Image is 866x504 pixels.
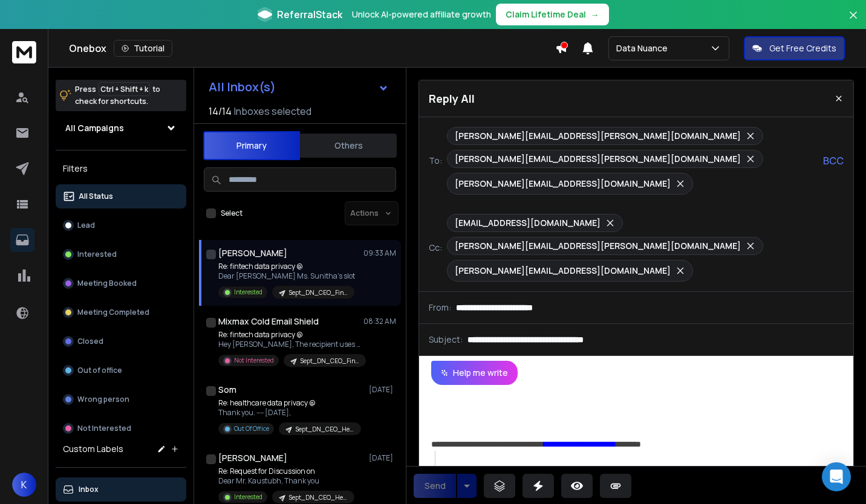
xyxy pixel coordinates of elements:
p: Meeting Completed [77,308,149,317]
h1: All Inbox(s) [209,81,276,93]
button: Lead [56,213,186,237]
p: Interested [77,250,117,259]
button: Meeting Completed [56,300,186,325]
div: Onebox [69,40,555,57]
p: [PERSON_NAME][EMAIL_ADDRESS][PERSON_NAME][DOMAIN_NAME] [455,130,741,142]
p: [EMAIL_ADDRESS][DOMAIN_NAME] [455,217,601,229]
p: 08:32 AM [363,317,396,326]
p: Get Free Credits [769,42,836,54]
p: To: [429,155,442,167]
button: Closed [56,329,186,354]
p: BCC [823,153,844,168]
button: Others [300,132,397,159]
p: Sept_DN_CEO_Fintech [289,288,347,297]
h1: [PERSON_NAME] [218,452,287,464]
label: Select [221,208,243,218]
h1: Som [218,384,236,396]
h1: Mixmax Cold Email Shield [218,315,319,328]
p: Interested [234,288,262,297]
p: Out Of Office [234,424,269,433]
button: Claim Lifetime Deal→ [496,4,609,25]
p: Thank you. ---- [DATE], [218,408,361,418]
button: Close banner [845,7,861,36]
p: Press to check for shortcuts. [75,83,160,108]
p: Out of office [77,366,122,375]
p: Meeting Booked [77,279,137,288]
p: Not Interested [234,356,274,365]
button: All Campaigns [56,116,186,140]
button: Primary [203,131,300,160]
p: 09:33 AM [363,248,396,258]
button: All Status [56,184,186,208]
p: Re: fintech data privacy @ [218,330,363,340]
p: Inbox [79,485,99,494]
button: Help me write [431,361,518,385]
button: Tutorial [114,40,172,57]
button: Not Interested [56,416,186,441]
p: [DATE] [369,385,396,395]
p: Dear Mr. Kaustubh, Thank you [218,476,354,486]
p: Closed [77,337,103,346]
p: Not Interested [77,424,131,433]
p: Wrong person [77,395,129,404]
span: 14 / 14 [209,104,232,118]
button: Wrong person [56,387,186,412]
button: Inbox [56,477,186,502]
p: Dear [PERSON_NAME] Ms. Sunitha’s slot [218,271,355,281]
p: All Status [79,192,113,201]
p: [PERSON_NAME][EMAIL_ADDRESS][DOMAIN_NAME] [455,178,671,190]
button: All Inbox(s) [199,75,399,99]
div: Open Intercom Messenger [822,462,851,491]
p: Sept_DN_CEO_Healthcare [296,425,354,434]
p: Data Nuance [616,42,672,54]
p: Unlock AI-powered affiliate growth [352,8,491,21]
p: Hey [PERSON_NAME], The recipient uses Mixmax [218,340,363,349]
p: Re: fintech data privacy @ [218,262,355,271]
h3: Inboxes selected [234,104,311,118]
p: [PERSON_NAME][EMAIL_ADDRESS][DOMAIN_NAME] [455,265,671,277]
p: From: [429,302,451,314]
span: ReferralStack [277,7,342,22]
span: → [591,8,599,21]
span: Ctrl + Shift + k [99,82,150,96]
p: Re: healthcare data privacy @ [218,398,361,408]
button: K [12,473,36,497]
button: Interested [56,242,186,267]
h3: Filters [56,160,186,177]
h1: [PERSON_NAME] [218,247,287,259]
p: [PERSON_NAME][EMAIL_ADDRESS][PERSON_NAME][DOMAIN_NAME] [455,240,741,252]
p: [PERSON_NAME][EMAIL_ADDRESS][PERSON_NAME][DOMAIN_NAME] [455,153,741,165]
p: Lead [77,221,95,230]
h1: All Campaigns [65,122,124,134]
p: Cc: [429,242,442,254]
p: [DATE] [369,453,396,463]
button: Out of office [56,358,186,383]
p: Subject: [429,334,463,346]
p: Interested [234,493,262,502]
p: Sept_DN_CEO_Healthcare [289,493,347,502]
h3: Custom Labels [63,443,123,455]
p: Reply All [429,90,475,107]
p: Re: Request for Discussion on [218,467,354,476]
button: Meeting Booked [56,271,186,296]
button: Get Free Credits [744,36,845,60]
p: Sept_DN_CEO_Fintech [301,357,359,366]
